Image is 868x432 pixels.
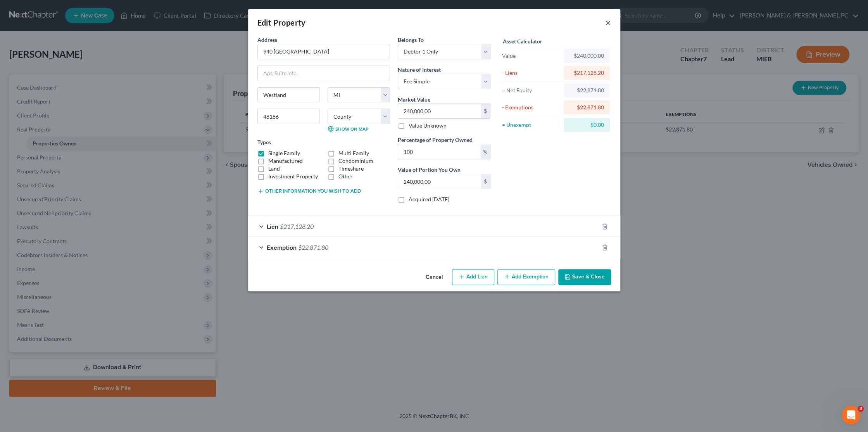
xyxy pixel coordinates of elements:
div: $22,871.80 [570,104,604,111]
div: Value [502,52,561,60]
span: $217,128.20 [280,223,314,230]
input: Apt, Suite, etc... [258,66,390,81]
label: Single Family [268,149,300,157]
input: 0.00 [398,104,481,119]
div: $ [481,104,490,119]
label: Manufactured [268,157,303,165]
button: × [606,18,611,27]
label: Value of Portion You Own [398,166,461,174]
div: = Net Equity [502,86,561,94]
a: Show on Map [328,126,368,132]
div: $ [481,174,490,189]
span: Address [257,36,277,43]
label: Other [338,173,353,180]
label: Land [268,165,280,173]
span: Lien [267,223,278,230]
label: Multi Family [338,149,369,157]
label: Types [257,138,271,146]
button: Add Lien [452,269,494,285]
div: - Exemptions [502,104,561,111]
div: % [480,144,490,159]
span: Exemption [267,244,297,251]
iframe: Intercom live chat [842,406,860,424]
div: = Unexempt [502,121,561,129]
input: 0.00 [398,144,480,159]
div: - Liens [502,69,561,77]
label: Nature of Interest [398,66,441,74]
input: 0.00 [398,174,481,189]
div: $22,871.80 [570,86,604,94]
label: Investment Property [268,173,318,180]
button: Cancel [419,270,449,285]
label: Condominium [338,157,373,165]
span: 3 [858,406,864,412]
span: $22,871.80 [298,244,328,251]
div: $217,128.20 [570,69,604,77]
div: $240,000.00 [570,52,604,60]
div: Edit Property [257,17,306,28]
button: Save & Close [558,269,611,285]
input: Enter zip... [257,109,320,124]
label: Market Value [398,95,430,104]
input: Enter city... [258,88,319,102]
label: Value Unknown [409,122,447,130]
button: Add Exemption [497,269,555,285]
button: Other information you wish to add [257,188,361,194]
label: Timeshare [338,165,364,173]
input: Enter address... [258,44,390,59]
label: Asset Calculator [503,37,542,45]
span: Belongs To [398,36,424,43]
div: -$0.00 [570,121,604,129]
label: Percentage of Property Owned [398,136,473,144]
label: Acquired [DATE] [409,195,449,203]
